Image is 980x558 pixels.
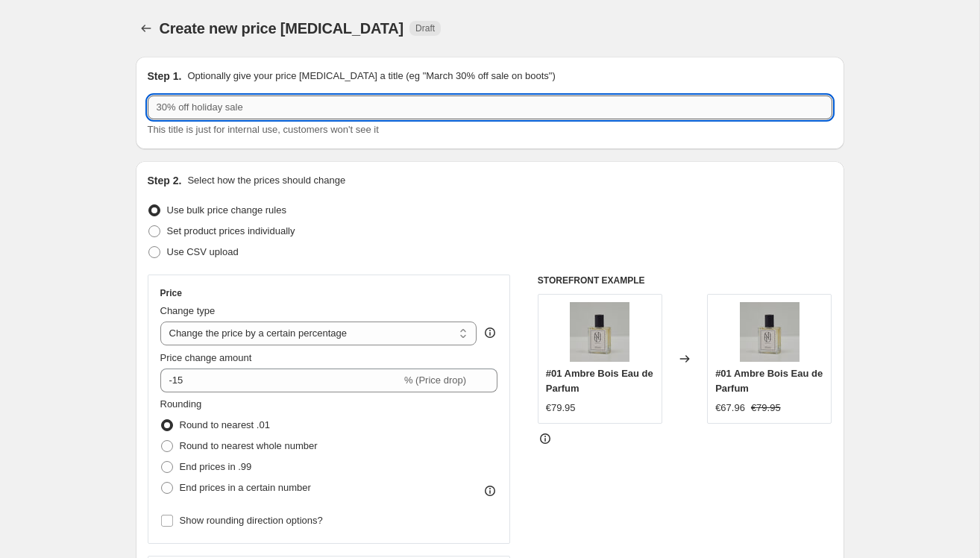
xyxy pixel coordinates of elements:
[160,305,216,316] span: Change type
[160,398,202,410] span: Rounding
[148,173,182,188] h2: Step 2.
[180,419,270,430] span: Round to nearest .01
[180,515,323,526] span: Show rounding direction options?
[415,22,435,34] span: Draft
[167,246,239,257] span: Use CSV upload
[546,401,576,416] div: €79.95
[538,275,832,286] h6: STOREFRONT EXAMPLE
[148,95,832,119] input: 30% off holiday sale
[160,352,252,363] span: Price change amount
[187,69,555,84] p: Optionally give your price [MEDICAL_DATA] a title (eg "March 30% off sale on boots")
[167,225,295,236] span: Set product prices individually
[715,368,823,394] span: #01 Ambre Bois Eau de Parfum
[136,18,157,39] button: Price change jobs
[180,482,311,493] span: End prices in a certain number
[546,368,653,394] span: #01 Ambre Bois Eau de Parfum
[160,369,401,392] input: -15
[751,401,781,416] strike: €79.95
[148,124,379,135] span: This title is just for internal use, customers won't see it
[167,204,286,216] span: Use bulk price change rules
[180,461,252,472] span: End prices in .99
[570,302,629,362] img: AMBRE_BOIS_b_80x.jpg
[715,401,745,416] div: €67.96
[160,20,404,37] span: Create new price [MEDICAL_DATA]
[740,302,800,362] img: AMBRE_BOIS_b_80x.jpg
[180,440,318,451] span: Round to nearest whole number
[148,69,182,84] h2: Step 1.
[160,287,182,299] h3: Price
[404,374,466,386] span: % (Price drop)
[483,325,497,340] div: help
[187,173,345,188] p: Select how the prices should change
